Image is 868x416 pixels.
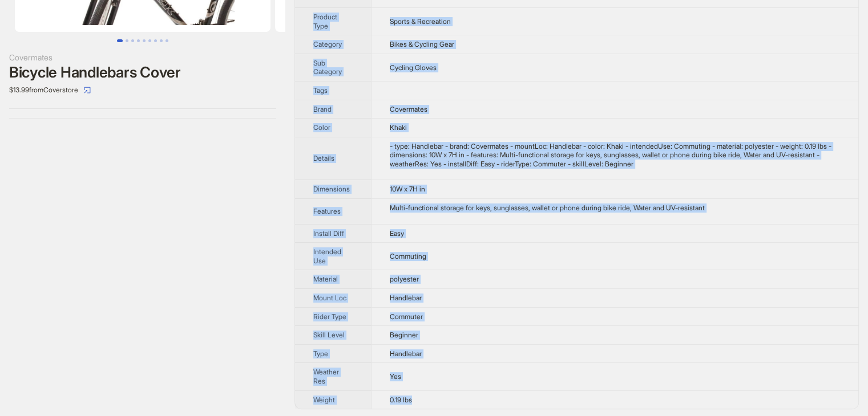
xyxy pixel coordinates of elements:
[390,17,451,26] span: Sports & Recreation
[390,395,412,404] span: 0.19 lbs
[390,252,426,260] span: Commuting
[137,39,140,42] button: Go to slide 4
[390,275,419,283] span: polyester
[165,39,168,42] button: Go to slide 9
[313,13,337,30] span: Product Type
[313,349,328,358] span: Type
[390,105,427,113] span: Covermates
[117,39,123,42] button: Go to slide 1
[390,372,401,381] span: Yes
[313,275,338,283] span: Material
[390,63,437,72] span: Cycling Gloves
[313,123,330,132] span: Color
[84,87,91,93] span: select
[313,59,342,76] span: Sub Category
[390,349,422,358] span: Handlebar
[313,40,342,48] span: Category
[154,39,157,42] button: Go to slide 7
[313,331,345,339] span: Skill Level
[313,247,341,265] span: Intended Use
[313,395,335,404] span: Weight
[390,331,418,339] span: Beginner
[148,39,151,42] button: Go to slide 6
[9,64,276,81] div: Bicycle Handlebars Cover
[390,203,840,213] div: Multi-functional storage for keys, sunglasses, wallet or phone during bike ride, Water and UV-res...
[9,81,276,99] div: $13.99 from Coverstore
[313,185,350,193] span: Dimensions
[390,40,454,48] span: Bikes & Cycling Gear
[9,51,276,64] div: Covermates
[313,154,334,162] span: Details
[143,39,146,42] button: Go to slide 5
[313,207,341,215] span: Features
[390,123,407,132] span: Khaki
[390,293,422,302] span: Handlebar
[313,293,346,302] span: Mount Loc
[390,185,425,193] span: 10W x 7H in
[390,312,423,321] span: Commuter
[160,39,163,42] button: Go to slide 8
[390,142,840,169] div: - type: Handlebar - brand: Covermates - mountLoc: Handlebar - color: Khaki - intendedUse: Commuti...
[131,39,134,42] button: Go to slide 3
[126,39,128,42] button: Go to slide 2
[313,86,328,95] span: Tags
[390,229,404,238] span: Easy
[313,312,346,321] span: Rider Type
[313,105,332,113] span: Brand
[313,229,344,238] span: Install Diff
[313,368,339,385] span: Weather Res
